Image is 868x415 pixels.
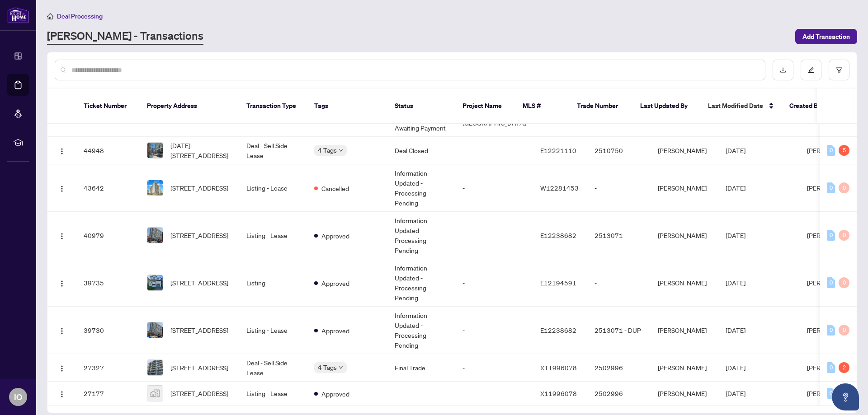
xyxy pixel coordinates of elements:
span: [DATE] [726,326,745,334]
img: thumbnail-img [147,143,163,158]
img: thumbnail-img [147,228,163,243]
img: Logo [58,148,66,155]
th: Property Address [140,89,239,124]
td: Information Updated - Processing Pending [387,164,455,212]
img: thumbnail-img [147,275,163,290]
th: Status [387,89,455,124]
td: - [455,137,533,164]
img: Logo [58,327,66,335]
div: 2 [839,362,849,373]
td: - [455,164,533,212]
td: Listing [239,259,307,307]
span: [DATE] [726,279,745,287]
img: Logo [58,233,66,240]
a: [PERSON_NAME] - Transactions [47,28,203,45]
button: Logo [55,360,69,375]
span: Add Transaction [802,29,850,44]
span: [PERSON_NAME] [807,364,856,372]
th: Project Name [455,89,515,124]
div: 0 [827,362,835,373]
td: - [455,259,533,307]
th: Created By [782,89,836,124]
th: MLS # [515,89,570,124]
td: Information Updated - Processing Pending [387,307,455,354]
td: [PERSON_NAME] [651,354,718,382]
img: Logo [58,391,66,398]
span: [STREET_ADDRESS] [170,230,228,240]
td: 27327 [76,354,140,382]
img: Logo [58,185,66,192]
span: Approved [321,326,349,336]
td: 40979 [76,212,140,259]
div: 0 [827,325,835,336]
span: [STREET_ADDRESS] [170,388,228,398]
th: Last Modified Date [701,89,782,124]
span: E12238682 [540,231,576,239]
span: Approved [321,389,349,399]
button: filter [829,60,849,80]
img: thumbnail-img [147,322,163,338]
img: Logo [58,280,66,287]
span: [DATE]-[STREET_ADDRESS] [170,140,232,160]
div: 0 [827,277,835,288]
td: - [455,212,533,259]
span: Approved [321,231,349,241]
td: 2510750 [587,137,651,164]
span: Last Modified Date [708,101,763,111]
td: 2513071 [587,212,651,259]
span: [STREET_ADDRESS] [170,325,228,335]
span: home [47,13,53,19]
span: download [780,67,786,73]
span: down [339,148,343,153]
button: Add Transaction [795,29,857,44]
button: edit [801,60,821,80]
td: [PERSON_NAME] [651,164,718,212]
td: - [455,382,533,406]
th: Trade Number [570,89,633,124]
td: - [455,307,533,354]
td: Deal - Sell Side Lease [239,137,307,164]
button: Open asap [832,383,859,410]
div: 5 [839,145,849,156]
th: Ticket Number [76,89,140,124]
span: X11996078 [540,389,577,397]
td: [PERSON_NAME] [651,212,718,259]
img: thumbnail-img [147,360,163,375]
th: Last Updated By [633,89,701,124]
td: 2513071 - DUP [587,307,651,354]
td: Listing - Lease [239,307,307,354]
td: 2502996 [587,382,651,406]
th: Transaction Type [239,89,307,124]
th: Tags [307,89,387,124]
td: Information Updated - Processing Pending [387,212,455,259]
span: 4 Tags [318,362,337,373]
span: [PERSON_NAME] [807,279,856,287]
span: edit [808,67,814,73]
button: Logo [55,143,69,158]
div: 0 [839,325,849,336]
span: [DATE] [726,389,745,397]
td: Listing - Lease [239,164,307,212]
td: Information Updated - Processing Pending [387,259,455,307]
span: E12221110 [540,146,576,154]
td: Listing - Lease [239,212,307,259]
button: Logo [55,323,69,337]
span: [DATE] [726,146,745,154]
div: 0 [827,230,835,241]
img: Logo [58,365,66,372]
span: Approved [321,278,349,288]
img: logo [7,7,29,23]
span: [PERSON_NAME] [807,389,856,397]
td: 2502996 [587,354,651,382]
td: 43642 [76,164,140,212]
button: Logo [55,228,69,242]
span: W12281453 [540,184,579,192]
td: 39730 [76,307,140,354]
span: down [339,365,343,370]
td: Listing - Lease [239,382,307,406]
td: [PERSON_NAME] [651,137,718,164]
span: [PERSON_NAME] [807,231,856,239]
span: Deal Processing [57,12,103,20]
span: [PERSON_NAME] [807,184,856,192]
button: Logo [55,275,69,290]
